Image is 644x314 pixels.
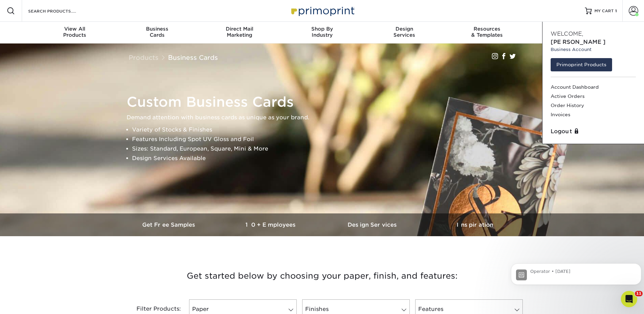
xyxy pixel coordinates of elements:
span: 1 [615,8,617,13]
div: Services [363,26,446,38]
span: Welcome, [551,31,583,37]
small: Business Account [551,46,636,53]
div: Products [34,26,116,38]
a: Primoprint Products [551,58,612,71]
a: View AllProducts [34,22,116,43]
h3: 10+ Employees [220,222,322,228]
a: Get Free Samples [118,213,220,236]
div: & Templates [446,26,528,38]
span: Design [363,26,446,32]
iframe: Intercom notifications message [508,248,644,296]
img: Primoprint [288,3,356,18]
a: Order History [551,101,636,110]
a: Active Orders [551,92,636,101]
div: & Support [528,26,611,38]
a: Shop ByIndustry [281,22,363,43]
span: MY CART [594,8,614,14]
li: Variety of Stocks & Finishes [132,125,524,135]
a: Design Services [322,213,424,236]
span: View All [34,26,116,32]
a: Inspiration [424,213,526,236]
a: Logout [551,127,636,136]
a: Business Cards [168,54,218,61]
iframe: Intercom live chat [621,291,637,307]
a: Direct MailMarketing [198,22,281,43]
span: Shop By [281,26,363,32]
a: Contact& Support [528,22,611,43]
div: Industry [281,26,363,38]
a: 10+ Employees [220,213,322,236]
div: Marketing [198,26,281,38]
li: Design Services Available [132,154,524,163]
li: Sizes: Standard, European, Square, Mini & More [132,144,524,154]
h3: Get started below by choosing your paper, finish, and features: [124,261,521,291]
p: Demand attention with business cards as unique as your brand. [127,113,524,122]
span: Direct Mail [198,26,281,32]
span: 11 [635,291,643,296]
h1: Custom Business Cards [127,94,524,110]
a: Invoices [551,110,636,119]
h3: Inspiration [424,222,526,228]
a: DesignServices [363,22,446,43]
div: Cards [116,26,198,38]
a: Account Dashboard [551,83,636,92]
span: Business [116,26,198,32]
h3: Get Free Samples [118,222,220,228]
span: Resources [446,26,528,32]
a: Resources& Templates [446,22,528,43]
input: SEARCH PRODUCTS..... [27,7,94,15]
h3: Design Services [322,222,424,228]
a: BusinessCards [116,22,198,43]
li: Features Including Spot UV Gloss and Foil [132,135,524,144]
span: Contact [528,26,611,32]
a: Products [129,54,159,61]
span: [PERSON_NAME] [551,39,606,45]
